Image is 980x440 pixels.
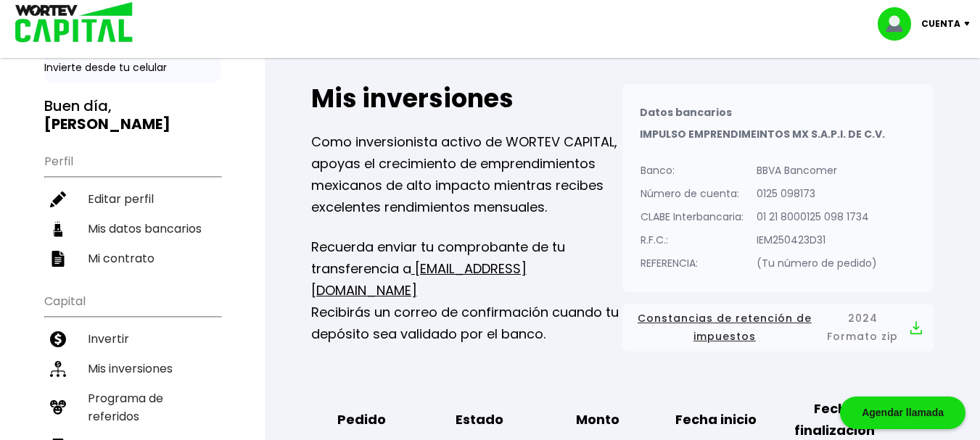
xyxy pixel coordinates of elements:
a: Mis datos bancarios [44,214,221,244]
img: datos-icon.10cf9172.svg [50,221,66,237]
p: IEM250423D31 [757,229,877,251]
button: Constancias de retención de impuestos2024 Formato zip [634,310,922,346]
p: BBVA Bancomer [757,159,877,181]
b: Monto [576,409,619,431]
ul: Perfil [44,145,221,273]
p: REFERENCIA: [641,252,744,274]
p: Recuerda enviar tu comprobante de tu transferencia a Recibirás un correo de confirmación cuando t... [311,236,622,345]
img: icon-down [960,22,980,26]
p: 0125 098173 [757,183,877,204]
a: Mi contrato [44,244,221,273]
h3: Buen día, [44,97,221,133]
a: Invertir [44,324,221,354]
img: contrato-icon.f2db500c.svg [50,251,66,267]
b: Fecha inicio [675,409,757,431]
a: Mis inversiones [44,354,221,383]
img: editar-icon.952d3147.svg [50,191,66,207]
img: invertir-icon.b3b967d7.svg [50,331,66,347]
p: Banco: [641,159,744,181]
p: CLABE Interbancaria: [641,206,744,228]
p: R.F.C.: [641,229,744,251]
b: Datos bancarios [640,105,732,120]
img: inversiones-icon.6695dc30.svg [50,361,66,377]
div: Agendar llamada [840,397,965,429]
p: Número de cuenta: [641,183,744,204]
h2: Mis inversiones [311,84,622,113]
a: Editar perfil [44,184,221,214]
b: IMPULSO EMPRENDIMEINTOS MX S.A.P.I. DE C.V. [640,127,885,141]
span: Constancias de retención de impuestos [634,310,815,346]
img: recomiendanos-icon.9b8e9327.svg [50,399,66,415]
b: Pedido [337,409,386,431]
img: profile-image [878,7,921,41]
p: Invierte desde tu celular [44,60,221,75]
p: 01 21 8000125 098 1734 [757,206,877,228]
p: (Tu número de pedido) [757,252,877,274]
p: Cuenta [921,13,960,35]
a: Programa de referidos [44,383,221,431]
b: Estado [456,409,503,431]
p: Como inversionista activo de WORTEV CAPITAL, apoyas el crecimiento de emprendimientos mexicanos d... [311,131,622,218]
a: [EMAIL_ADDRESS][DOMAIN_NAME] [311,260,527,299]
b: [PERSON_NAME] [44,114,170,134]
